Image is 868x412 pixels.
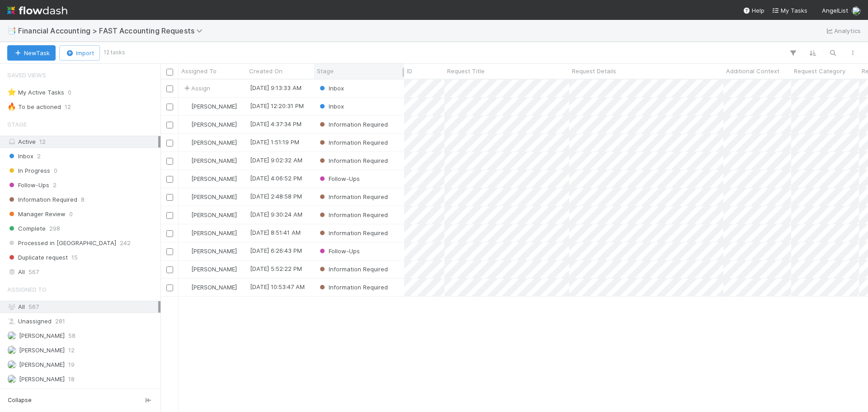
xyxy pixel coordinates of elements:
[7,266,158,278] div: All
[19,361,65,368] span: [PERSON_NAME]
[183,265,190,273] img: avatar_e5ec2f5b-afc7-4357-8cf1-2139873d70b1.png
[166,266,173,273] input: Toggle Row Selected
[191,139,237,146] span: [PERSON_NAME]
[166,69,173,76] input: Toggle All Rows Selected
[7,346,16,355] img: avatar_030f5503-c087-43c2-95d1-dd8963b2926c.png
[250,83,302,92] div: [DATE] 9:13:33 AM
[19,375,65,383] span: [PERSON_NAME]
[250,210,302,219] div: [DATE] 9:30:24 AM
[191,247,237,255] span: [PERSON_NAME]
[65,101,71,113] span: 12
[250,228,301,237] div: [DATE] 8:51:41 AM
[250,282,305,291] div: [DATE] 10:53:47 AM
[7,374,16,384] img: avatar_e5ec2f5b-afc7-4357-8cf1-2139873d70b1.png
[318,174,360,183] div: Follow-Ups
[166,248,173,255] input: Toggle Row Selected
[318,102,344,111] div: Inbox
[191,175,237,182] span: [PERSON_NAME]
[81,194,85,205] span: 8
[59,45,100,61] button: Import
[191,157,237,164] span: [PERSON_NAME]
[182,84,210,93] span: Assign
[166,212,173,219] input: Toggle Row Selected
[18,26,207,35] span: Financial Accounting > FAST Accounting Requests
[182,156,237,165] div: [PERSON_NAME]
[794,66,845,76] span: Request Category
[743,6,764,15] div: Help
[318,84,344,93] div: Inbox
[166,85,173,92] input: Toggle Row Selected
[191,229,237,237] span: [PERSON_NAME]
[852,6,861,15] img: avatar_030f5503-c087-43c2-95d1-dd8963b2926c.png
[7,208,66,220] span: Manager Review
[71,252,78,263] span: 15
[447,66,485,76] span: Request Title
[7,88,16,96] span: ⭐
[166,284,173,291] input: Toggle Row Selected
[7,360,16,369] img: avatar_c7c7de23-09de-42ad-8e02-7981c37ee075.png
[182,192,237,201] div: [PERSON_NAME]
[7,136,158,147] div: Active
[318,120,388,129] div: Information Required
[183,175,190,182] img: avatar_c7c7de23-09de-42ad-8e02-7981c37ee075.png
[182,283,237,292] div: [PERSON_NAME]
[7,3,67,18] img: logo-inverted-e16ddd16eac7371096b0.svg
[318,138,388,147] div: Information Required
[182,120,237,129] div: [PERSON_NAME]
[166,140,173,147] input: Toggle Row Selected
[7,165,50,176] span: In Progress
[7,45,56,61] button: NewTask
[183,157,190,164] img: avatar_fee1282a-8af6-4c79-b7c7-bf2cfad99775.png
[182,138,237,147] div: [PERSON_NAME]
[825,25,861,36] a: Analytics
[166,158,173,165] input: Toggle Row Selected
[318,103,344,110] span: Inbox
[250,192,302,201] div: [DATE] 2:48:58 PM
[39,138,46,145] span: 12
[772,6,807,15] a: My Tasks
[182,228,237,237] div: [PERSON_NAME]
[19,332,65,339] span: [PERSON_NAME]
[182,174,237,183] div: [PERSON_NAME]
[120,237,131,249] span: 242
[407,66,412,76] span: ID
[318,157,388,164] span: Information Required
[191,193,237,200] span: [PERSON_NAME]
[183,284,190,291] img: avatar_e5ec2f5b-afc7-4357-8cf1-2139873d70b1.png
[68,330,75,341] span: 58
[318,247,360,255] span: Follow-Ups
[318,211,388,218] span: Information Required
[250,174,302,183] div: [DATE] 4:06:52 PM
[166,230,173,237] input: Toggle Row Selected
[28,266,39,278] span: 567
[250,264,302,273] div: [DATE] 5:52:22 PM
[104,48,125,57] small: 12 tasks
[69,208,73,220] span: 0
[28,303,39,310] span: 567
[318,85,344,92] span: Inbox
[68,87,71,98] span: 0
[7,87,64,98] div: My Active Tasks
[317,66,334,76] span: Stage
[250,101,304,110] div: [DATE] 12:20:31 PM
[318,210,388,219] div: Information Required
[318,156,388,165] div: Information Required
[191,265,237,273] span: [PERSON_NAME]
[250,137,299,147] div: [DATE] 1:51:19 PM
[318,192,388,201] div: Information Required
[7,180,49,191] span: Follow-Ups
[191,284,237,291] span: [PERSON_NAME]
[318,283,388,292] div: Information Required
[7,103,16,110] span: 🔥
[7,115,27,133] span: Stage
[7,316,158,327] div: Unassigned
[318,265,388,274] div: Information Required
[318,121,388,128] span: Information Required
[53,180,57,191] span: 2
[7,252,68,263] span: Duplicate request
[183,229,190,237] img: avatar_c0d2ec3f-77e2-40ea-8107-ee7bdb5edede.png
[182,102,237,111] div: [PERSON_NAME]
[7,194,77,205] span: Information Required
[183,247,190,255] img: avatar_8d06466b-a936-4205-8f52-b0cc03e2a179.png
